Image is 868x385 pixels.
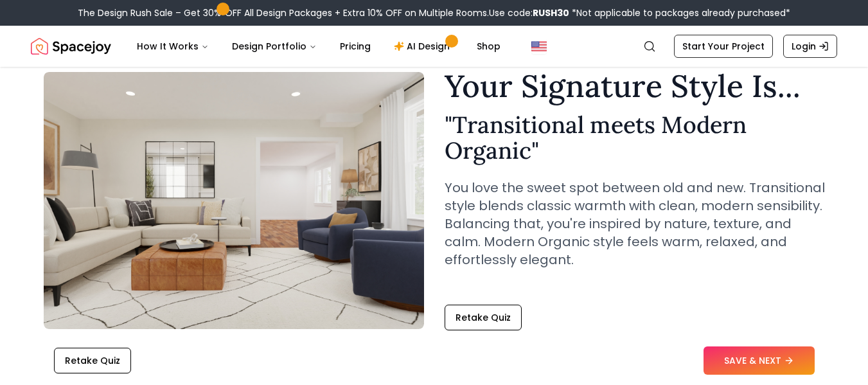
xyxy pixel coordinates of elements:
button: Design Portfolio [222,33,327,59]
span: Use code: [489,6,569,19]
img: United States [531,39,547,54]
a: Spacejoy [31,33,111,59]
button: Retake Quiz [445,305,522,330]
img: Spacejoy Logo [31,33,111,59]
a: Start Your Project [674,35,773,58]
nav: Main [127,33,511,59]
a: AI Design [384,33,464,59]
a: Login [783,35,837,58]
button: SAVE & NEXT [704,346,815,375]
span: *Not applicable to packages already purchased* [569,6,790,19]
button: Retake Quiz [54,348,131,373]
b: RUSH30 [533,6,569,19]
p: You love the sweet spot between old and new. Transitional style blends classic warmth with clean,... [445,179,825,269]
div: The Design Rush Sale – Get 30% OFF All Design Packages + Extra 10% OFF on Multiple Rooms. [78,6,790,19]
nav: Global [31,26,837,67]
h2: " Transitional meets Modern Organic " [445,112,825,163]
img: Transitional meets Modern Organic Style Example [44,72,424,329]
a: Shop [466,33,511,59]
a: Pricing [330,33,381,59]
h1: Your Signature Style Is... [445,71,825,102]
button: How It Works [127,33,219,59]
